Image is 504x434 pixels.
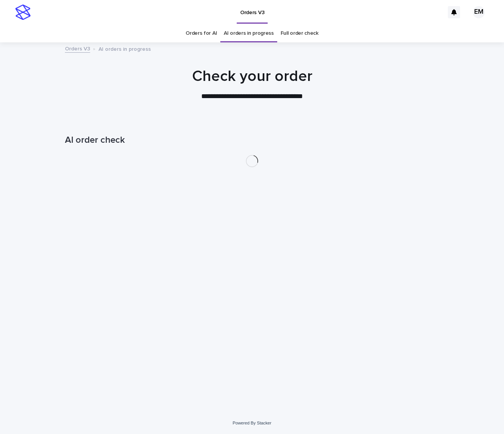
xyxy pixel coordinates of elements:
a: Orders for AI [186,24,217,42]
h1: Check your order [65,67,439,86]
a: AI orders in progress [224,24,274,42]
p: AI orders in progress [99,44,151,53]
a: Orders V3 [65,44,90,53]
h1: AI order check [65,135,439,146]
a: Powered By Stacker [233,421,271,425]
div: EM [473,6,485,18]
a: Full order check [281,24,318,42]
img: stacker-logo-s-only.png [15,5,31,20]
